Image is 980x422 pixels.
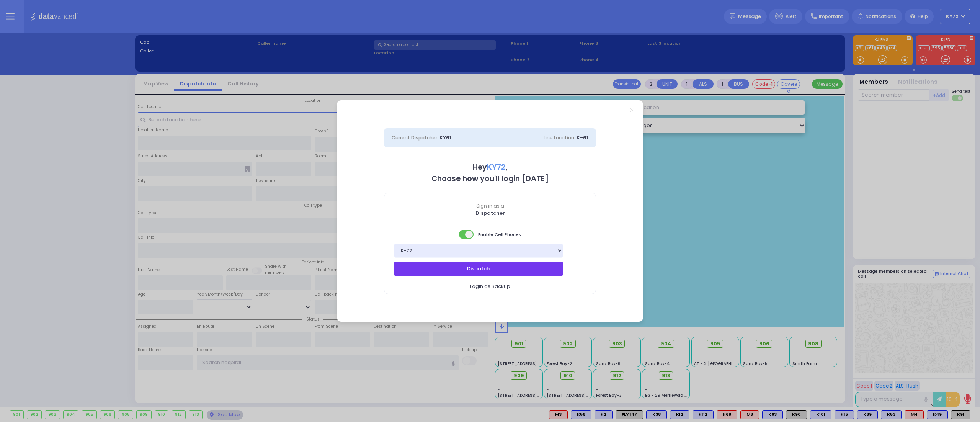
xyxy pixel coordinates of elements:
button: Dispatch [394,262,563,276]
span: Current Dispatcher: [392,134,438,141]
span: KY61 [439,134,451,141]
b: Dispatcher [475,209,505,217]
span: Login as Backup [470,283,510,290]
span: KY72 [487,162,506,172]
span: Sign in as a [384,203,596,209]
span: Line Location: [544,134,575,141]
b: Hey , [473,162,508,172]
a: Close [630,108,634,112]
b: Choose how you'll login [DATE] [431,173,549,184]
span: K-61 [577,134,588,141]
span: Enable Cell Phones [459,229,521,240]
